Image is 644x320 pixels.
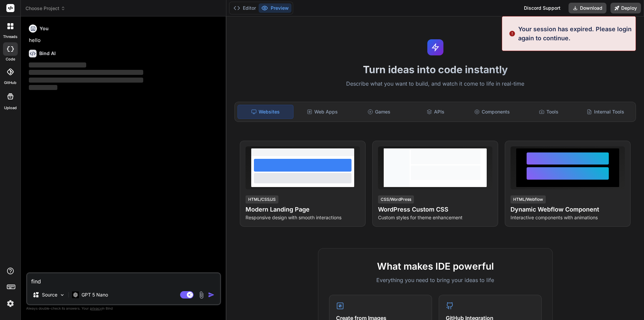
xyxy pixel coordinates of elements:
span: privacy [90,306,102,310]
h2: What makes IDE powerful [329,259,542,273]
h6: You [40,25,49,32]
p: Your session has expired. Please login again to continue. [518,25,632,43]
label: threads [3,34,17,40]
h4: Dynamic Webflow Component [511,205,625,214]
span: ‌ [29,62,86,67]
img: settings [5,298,16,309]
img: Pick Models [59,292,65,298]
span: ‌ [29,78,143,83]
div: HTML/CSS/JS [246,195,278,203]
label: code [6,56,15,62]
textarea: find e [27,273,220,285]
p: Always double-check its answers. Your in Bind [26,305,221,312]
img: attachment [198,291,205,299]
img: alert [509,25,516,43]
button: Preview [259,3,291,13]
p: Describe what you want to build, and watch it come to life in real-time [230,80,640,88]
div: Websites [237,105,293,119]
h1: Turn ideas into code instantly [230,63,640,76]
div: Games [352,105,407,119]
div: HTML/Webflow [511,195,546,203]
div: Web Apps [295,105,350,119]
h4: Modern Landing Page [246,205,360,214]
img: GPT 5 Nano [72,291,79,298]
h4: WordPress Custom CSS [378,205,492,214]
span: Choose Project [25,5,65,12]
span: ‌ [29,85,57,90]
img: icon [208,291,215,298]
button: Download [569,3,606,13]
div: Internal Tools [578,105,633,119]
div: Discord Support [520,3,565,13]
p: Custom styles for theme enhancement [378,214,492,221]
button: Editor [231,3,259,13]
h6: Bind AI [39,50,56,57]
p: GPT 5 Nano [82,291,108,298]
label: Upload [4,105,17,111]
p: Everything you need to bring your ideas to life [329,276,542,284]
div: Tools [521,105,577,119]
p: Source [42,291,57,298]
span: ‌ [29,70,143,75]
div: CSS/WordPress [378,195,414,203]
div: Components [465,105,520,119]
button: Deploy [610,3,641,13]
p: Responsive design with smooth interactions [246,214,360,221]
div: APIs [408,105,463,119]
label: GitHub [4,80,16,86]
p: hello [29,37,220,44]
p: Interactive components with animations [511,214,625,221]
